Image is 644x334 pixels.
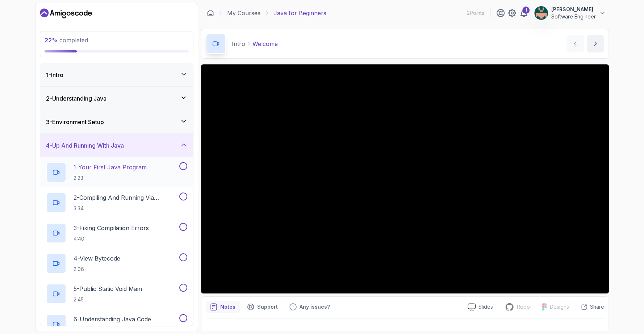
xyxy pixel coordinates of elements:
p: 2:06 [74,266,120,273]
p: Slides [478,303,493,310]
p: Designs [550,303,569,310]
p: 5 - Public Static Void Main [74,284,142,293]
button: 3-Fixing Compilation Errors4:40 [46,223,187,243]
p: Welcome [252,39,278,48]
p: 3 - Fixing Compilation Errors [74,224,149,232]
p: Support [257,303,278,310]
span: 22 % [45,37,58,44]
p: Any issues? [300,303,330,310]
a: My Courses [227,9,260,17]
p: 6 - Understanding Java Code [74,315,151,324]
button: 4-Up And Running With Java [40,134,193,157]
p: [PERSON_NAME] [551,6,596,13]
button: 1-Intro [40,63,193,86]
p: 2 - Compiling And Running Via Terminal [74,193,178,202]
p: 2:45 [74,296,142,303]
button: 2-Understanding Java [40,87,193,110]
h3: 4 - Up And Running With Java [46,141,124,150]
button: previous content [566,35,584,52]
a: Dashboard [40,8,92,19]
button: 5-Public Static Void Main2:45 [46,284,187,304]
a: Slides [462,303,499,311]
button: user profile image[PERSON_NAME]Software Engineer [534,6,606,20]
a: 1 [519,9,528,17]
p: 4 - View Bytecode [74,254,120,263]
div: 1 [522,7,530,14]
button: notes button [206,301,240,313]
button: 3-Environment Setup [40,110,193,134]
p: 2:23 [74,174,147,182]
button: Support button [243,301,282,313]
p: Java for Beginners [273,9,326,17]
p: 1 - Your First Java Program [74,163,147,172]
p: Software Engineer [551,13,596,20]
p: 4:40 [74,235,149,242]
h3: 3 - Environment Setup [46,118,104,126]
p: 2 Points [467,9,484,17]
button: 1-Your First Java Program2:23 [46,162,187,182]
p: 3:34 [74,205,178,212]
iframe: 1 - Hi [201,64,609,293]
button: 2-Compiling And Running Via Terminal3:34 [46,193,187,213]
button: next content [587,35,604,52]
a: Dashboard [207,9,214,17]
span: completed [45,37,88,44]
button: Feedback button [285,301,334,313]
button: 4-View Bytecode2:06 [46,253,187,274]
h3: 2 - Understanding Java [46,94,106,103]
p: Repo [517,303,530,310]
h3: 1 - Intro [46,71,63,79]
button: Share [575,303,604,310]
img: user profile image [534,6,548,20]
p: Share [590,303,604,310]
p: Intro [232,39,245,48]
p: Notes [220,303,235,310]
